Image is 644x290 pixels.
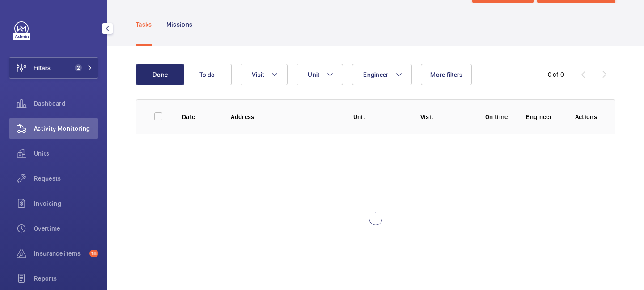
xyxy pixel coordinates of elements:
[34,249,86,258] span: Insurance items
[308,71,319,78] span: Unit
[34,99,98,108] span: Dashboard
[352,64,412,85] button: Engineer
[430,71,462,78] span: More filters
[34,149,98,158] span: Units
[166,20,193,29] p: Missions
[252,71,264,78] span: Visit
[89,250,98,257] span: 18
[182,112,216,121] p: Date
[363,71,388,78] span: Engineer
[136,20,152,29] p: Tasks
[297,64,343,85] button: Unit
[34,63,51,72] span: Filters
[481,112,512,121] p: On time
[526,112,560,121] p: Engineer
[34,224,98,233] span: Overtime
[420,112,467,121] p: Visit
[231,112,339,121] p: Address
[34,274,98,283] span: Reports
[548,70,564,79] div: 0 of 0
[353,112,406,121] p: Unit
[421,64,472,85] button: More filters
[34,124,98,133] span: Activity Monitoring
[34,199,98,208] span: Invoicing
[183,64,232,85] button: To do
[9,57,98,79] button: Filters2
[136,64,184,85] button: Done
[34,174,98,183] span: Requests
[75,64,82,71] span: 2
[241,64,288,85] button: Visit
[575,112,597,121] p: Actions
